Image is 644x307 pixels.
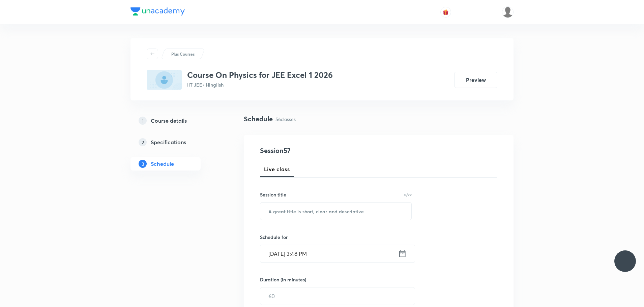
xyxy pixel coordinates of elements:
[260,234,412,241] h6: Schedule for
[443,9,449,15] img: avatar
[187,81,333,88] p: IIT JEE • Hinglish
[151,117,187,125] h5: Course details
[130,135,222,149] a: 2Specifications
[260,287,415,305] input: 60
[264,165,290,173] span: Live class
[139,138,147,146] p: 2
[244,114,273,124] h4: Schedule
[260,191,286,198] h6: Session title
[440,7,451,18] button: avatar
[139,160,147,168] p: 3
[139,117,147,125] p: 1
[502,6,514,18] img: UNACADEMY
[130,7,185,17] a: Company Logo
[151,138,186,146] h5: Specifications
[275,116,296,123] p: 56 classes
[260,146,383,156] h4: Session 57
[404,193,412,196] p: 0/99
[147,70,182,90] img: A5ECF46D-8104-41BD-BF01-F88FEC792858_plus.png
[621,257,629,265] img: ttu
[260,203,411,220] input: A great title is short, clear and descriptive
[171,51,195,57] p: Plus Courses
[130,114,222,127] a: 1Course details
[130,7,185,16] img: Company Logo
[260,276,306,283] h6: Duration (in minutes)
[187,70,333,80] h3: Course On Physics for JEE Excel 1 2026
[454,72,497,88] button: Preview
[151,160,174,168] h5: Schedule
